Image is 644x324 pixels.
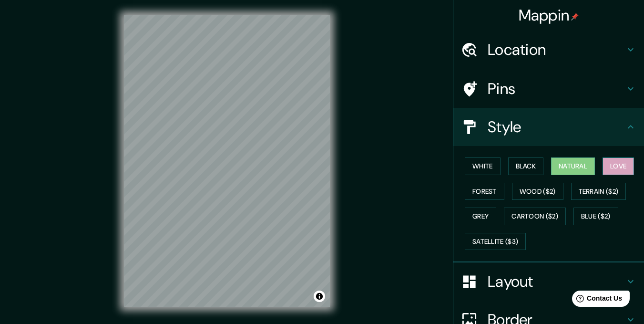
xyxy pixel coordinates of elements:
button: Toggle attribution [314,291,325,302]
div: Pins [453,70,644,108]
button: Cartoon ($2) [504,208,566,225]
div: Style [453,108,644,146]
button: Forest [465,183,504,200]
button: Satellite ($3) [465,233,526,251]
h4: Layout [488,272,625,291]
button: Wood ($2) [512,183,563,200]
h4: Style [488,117,625,136]
button: Terrain ($2) [571,183,626,200]
button: Grey [465,208,496,225]
h4: Pins [488,79,625,98]
iframe: Help widget launcher [559,287,634,314]
button: Love [603,157,634,175]
canvas: Map [124,15,330,307]
button: Blue ($2) [573,208,618,225]
button: Natural [551,157,595,175]
button: Black [508,157,544,175]
h4: Location [488,40,625,59]
h4: Mappin [519,6,579,25]
div: Location [453,31,644,69]
div: Layout [453,262,644,301]
button: White [465,157,501,175]
img: pin-icon.png [571,13,579,21]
